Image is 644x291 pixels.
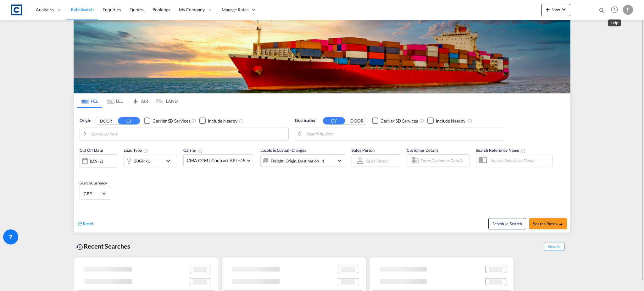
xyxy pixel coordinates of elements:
md-icon: icon-backup-restore [76,243,84,251]
div: Freight Origin Destination Factory Stuffing [271,156,325,165]
div: Freight Origin Destination Factory Stuffingicon-chevron-down [260,154,345,167]
md-tab-item: LAND [153,94,178,108]
span: Help [609,4,620,15]
md-icon: icon-chevron-down [164,157,175,165]
span: GBP [84,191,101,196]
md-select: Select Currency: £ GBPUnited Kingdom Pound [83,189,108,198]
input: Search by Port [91,129,285,139]
div: [DATE] [90,158,103,164]
md-icon: icon-arrow-right [559,222,563,227]
span: Load Type [124,148,148,153]
span: Rate Search [71,7,94,12]
md-select: Sales Person [365,156,389,165]
span: Cut Off Date [80,148,103,153]
span: Show All [544,243,565,250]
md-checkbox: Checkbox No Ink [372,118,418,124]
span: Search Rates [533,221,563,226]
img: 1fdb9190129311efbfaf67cbb4249bed.jpeg [9,3,24,17]
md-checkbox: Checkbox No Ink [427,118,465,124]
div: icon-magnify [598,7,605,16]
div: F [623,5,633,15]
md-datepicker: Select [80,167,84,175]
div: 20GP x1 [134,156,150,165]
md-icon: icon-plus 400-fg [544,6,552,13]
button: Search Ratesicon-arrow-right [529,218,567,229]
md-icon: Unchecked: Ignores neighbouring ports when fetching rates.Checked : Includes neighbouring ports w... [239,118,244,124]
button: DOOR [346,117,368,124]
div: Carrier SD Services [380,118,418,124]
span: Analytics [36,7,54,13]
div: Origin DOOR CY Checkbox No InkUnchecked: Search for CY (Container Yard) services for all selected... [74,108,570,233]
md-checkbox: Checkbox No Ink [199,118,237,124]
span: My Company [179,7,205,13]
div: 20GP x1icon-chevron-down [124,155,177,167]
button: CY [323,117,345,124]
md-pagination-wrapper: Use the left and right arrow keys to navigate between tabs [77,94,178,108]
span: Carrier [183,148,203,153]
div: Include Nearby [208,118,237,124]
span: Reset [83,221,93,226]
span: Enquiries [103,7,121,12]
button: Note: By default Schedule search will only considerorigin ports, destination ports and cut off da... [488,218,526,229]
md-icon: icon-chevron-down [560,6,568,13]
span: New [544,7,568,12]
div: Carrier SD Services [153,118,190,124]
md-tooltip: Help [608,19,621,26]
md-icon: Your search will be saved by the below given name [521,148,526,153]
md-icon: Unchecked: Ignores neighbouring ports when fetching rates.Checked : Includes neighbouring ports w... [467,118,472,124]
md-icon: icon-magnify [598,7,605,14]
md-icon: Unchecked: Search for CY (Container Yard) services for all selected carriers.Checked : Search for... [191,118,196,124]
span: Sales Person [352,148,375,153]
span: Search Reference Name [476,148,526,153]
md-icon: Unchecked: Search for CY (Container Yard) services for all selected carriers.Checked : Search for... [419,118,424,124]
span: Bookings [153,7,170,12]
img: LCL+%26+FCL+BACKGROUND.png [74,20,570,93]
button: CY [118,117,140,124]
md-tab-item: AIR [127,94,153,108]
div: icon-refreshReset [77,221,93,228]
div: Recent Searches [74,239,133,253]
md-tab-item: FCL [77,94,102,108]
span: Search Currency [80,181,107,185]
span: Origin [80,118,91,124]
md-icon: icon-information-outline [143,148,148,153]
button: icon-plus 400-fgNewicon-chevron-down [541,4,570,16]
md-checkbox: Checkbox No Ink [144,118,190,124]
md-icon: icon-refresh [77,221,83,227]
button: DOOR [95,117,117,124]
span: Customer Details [407,148,438,153]
input: Search by Port [306,129,501,139]
span: Quotes [130,7,143,12]
md-icon: icon-airplane [132,97,139,102]
span: CMA CGM | Contract API +49 [187,157,245,164]
div: Help [609,4,623,16]
span: Manage Rates [222,7,248,13]
md-tab-item: LCL [102,94,127,108]
md-icon: The selected Trucker/Carrierwill be displayed in the rate results If the rates are from another f... [198,148,203,153]
div: Include Nearby [436,118,465,124]
input: Enter Customer Details [420,156,467,165]
md-icon: icon-chevron-down [336,157,343,164]
div: [DATE] [80,154,117,167]
input: Search Reference Name [488,156,552,165]
span: Destination [295,118,316,124]
span: Locals & Custom Charges [260,148,306,153]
